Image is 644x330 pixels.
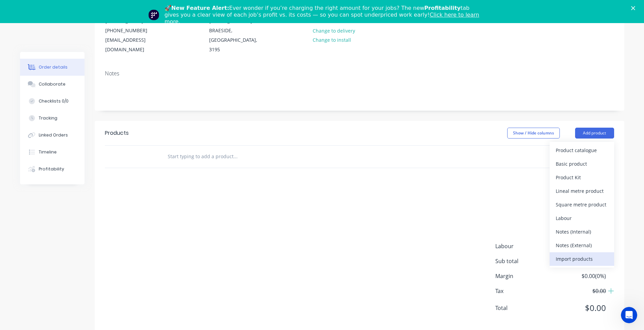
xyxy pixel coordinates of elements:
span: Labour [495,242,556,250]
button: Notes (External) [550,239,614,252]
span: $0.00 [555,302,606,314]
button: Profitability [20,161,85,178]
div: Product Kit [556,172,608,182]
div: Notes (External) [556,240,608,250]
b: Profitability [424,5,461,11]
button: Labour [550,212,614,225]
div: Product catalogue [556,145,608,155]
div: Tracking [39,115,57,121]
span: Margin [495,272,556,280]
button: Checklists 0/0 [20,93,85,110]
button: Timeline [20,144,85,161]
button: Product catalogue [550,144,614,157]
button: Order details [20,59,85,76]
button: Change to install [309,35,354,44]
input: Start typing to add a product... [167,150,303,163]
div: [PHONE_NUMBER] [105,26,162,35]
button: Change to delivery [309,26,358,35]
span: $0.00 ( 0 %) [555,272,606,280]
div: Square metre product [556,200,608,209]
div: Notes (Internal) [556,227,608,237]
div: Order details [39,64,68,70]
a: Click here to learn more. [165,12,479,25]
b: New Feature Alert: [171,5,229,11]
div: Collaborate [39,81,66,87]
div: [PERSON_NAME][PHONE_NUMBER][EMAIL_ADDRESS][DOMAIN_NAME] [99,16,167,55]
div: BRAESIDE, [GEOGRAPHIC_DATA], 3195 [209,26,265,54]
button: Notes (Internal) [550,225,614,239]
button: Square metre product [550,198,614,212]
button: Import products [550,252,614,266]
span: Tax [495,287,556,295]
div: Timeline [39,149,57,155]
button: Linked Orders [20,127,85,144]
div: Checklists 0/0 [39,98,69,104]
div: Lineal metre product [556,186,608,196]
div: [EMAIL_ADDRESS][DOMAIN_NAME] [105,35,162,54]
div: Notes [105,70,614,77]
iframe: Intercom live chat [621,307,637,323]
span: Total [495,304,556,312]
span: Sub total [495,257,556,265]
img: Profile image for Team [148,10,159,20]
div: Close [631,6,638,10]
div: [STREET_ADDRESS]BRAESIDE, [GEOGRAPHIC_DATA], 3195 [203,16,271,55]
button: Collaborate [20,76,85,93]
span: $0.00 [555,287,606,295]
div: Basic product [556,159,608,169]
div: Import products [556,254,608,264]
div: 🚀 Ever wonder if you’re charging the right amount for your jobs? The new tab gives you a clear vi... [165,5,485,25]
button: Lineal metre product [550,184,614,198]
button: Show / Hide columns [507,128,560,139]
div: Labour [556,213,608,223]
div: Profitability [39,166,64,172]
button: Product Kit [550,171,614,184]
button: Tracking [20,110,85,127]
button: Add product [575,128,614,139]
button: Basic product [550,157,614,171]
div: Products [105,129,129,137]
div: Linked Orders [39,132,68,138]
